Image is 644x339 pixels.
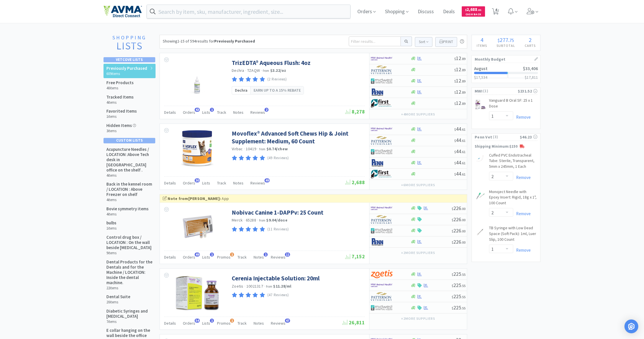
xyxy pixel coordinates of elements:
[210,319,214,323] span: 1
[371,125,392,134] img: f6b2451649754179b5b4e0c70c3f7cb0_2.png
[520,134,537,140] div: $46.23
[217,321,231,326] span: Promos
[267,155,289,161] p: (49 Reviews)
[371,159,392,167] img: e1133ece90fa4a959c5ae41b0808c578_9.png
[454,66,465,73] span: 12
[106,182,153,197] h5: Back in the kennel room / LOCATION : Above Freezer on shelf
[267,146,288,151] strong: $0.74 / chew
[106,226,116,231] h6: 1 items
[106,123,136,128] h5: Hidden Items
[454,57,456,61] span: $
[266,284,272,288] span: from
[217,255,231,260] span: Promos
[267,226,289,232] p: (11 Reviews)
[195,178,200,182] span: 30
[461,207,465,211] span: . 00
[461,272,465,277] span: . 55
[264,253,268,257] span: 1
[465,8,467,12] span: $
[285,253,290,257] span: 11
[345,108,365,115] span: 8,278
[103,5,142,18] img: e4e33dab9f054f5782a47901c742baa9_102.png
[270,68,286,73] strong: $3.22 / oz
[477,8,482,12] span: . 81
[454,101,456,106] span: $
[482,88,518,94] span: ( 1 )
[232,209,323,216] a: Nobivac Canine 1-DAPPv: 25 Count
[461,138,465,143] span: . 61
[174,209,221,246] img: fee88c8e823d47ceb73d99632189d33c_398737.jpg
[232,86,304,94] a: DechraEarn up to a 15% rebate
[232,217,243,223] a: Merck
[492,37,520,43] div: .
[371,238,392,246] img: e1133ece90fa4a959c5ae41b0808c578_9.png
[345,179,365,186] span: 2,688
[106,220,116,226] h5: bulbs
[106,100,134,105] h6: 4 items
[163,195,464,202] div: App
[475,190,486,202] img: 3afd52248cf743388c3ab029db3dec3f_164169.png
[489,189,537,208] a: Monoject Needle with Epoxy Insert: Rigid, 18g x 1", 100 Count
[106,212,149,217] h6: 4 items
[106,129,136,133] h6: 3 items
[147,5,350,18] input: Search by item, sku, manufacturer, ingredient, size...
[415,37,432,47] button: Sort
[264,108,269,112] span: 2
[246,284,263,289] span: 10021317
[244,146,245,151] span: ·
[164,255,176,260] span: Details
[461,90,465,95] span: . 89
[371,77,392,85] img: 4dd14cff54a648ac9e977f0c5da9bc2e_5.png
[106,173,153,178] h6: 4 items
[461,172,465,176] span: . 61
[462,4,485,19] a: $2,688.81Cash Back
[257,146,258,151] span: ·
[254,87,301,93] span: Earn up to a 15% rebate
[371,99,392,108] img: 67d67680309e4a0bb49a5ff0391dcc42_6.png
[398,249,438,257] button: +2more suppliers
[513,247,531,253] a: Remove
[475,55,537,63] h1: Monthly Budget
[454,159,465,166] span: 44
[230,253,234,257] span: 1
[202,110,210,115] span: Lists
[452,227,465,234] span: 226
[342,319,365,326] span: 26,811
[415,9,436,14] a: Discuss
[454,77,465,84] span: 12
[465,7,482,12] span: 2,688
[461,150,465,154] span: . 61
[202,321,210,326] span: Lists
[492,43,520,48] h4: Subtotal
[103,57,155,62] div: Vetcove Lists
[164,321,176,326] span: Details
[217,110,226,115] span: Track
[106,319,153,324] h6: 7 items
[529,36,532,43] span: 2
[246,146,256,151] span: 10419
[261,68,262,73] span: ·
[371,292,392,301] img: f5e969b455434c6296c6d81ef179fa71_3.png
[173,274,221,312] img: 423d7c744f9a4a28ab2af650328213a6_239332.png
[398,315,438,323] button: +2more suppliers
[472,43,492,48] h4: Items
[452,304,465,311] span: 225
[489,225,537,244] a: TB Syringe with Low Dead Space (Soft Pack): 1ml, Luer Slip, 100 Count
[371,204,392,213] img: f6b2451649754179b5b4e0c70c3f7cb0_2.png
[247,68,260,73] span: TZAQW
[106,286,153,290] h6: 22 items
[266,217,287,223] strong: $9.04 / dose
[461,306,465,310] span: . 55
[254,321,264,326] span: Notes
[527,75,538,80] span: 17,811
[371,54,392,63] img: f6b2451649754179b5b4e0c70c3f7cb0_2.png
[461,57,465,61] span: . 89
[371,270,392,278] img: a673e5ab4e5e497494167fe422e9a3ab.png
[509,37,514,43] span: 75
[452,216,465,223] span: 226
[475,226,485,238] img: cbfee6d5a19c4018a06b026fd1908b04_330734.png
[454,68,456,72] span: $
[271,321,285,326] span: Reviews
[452,207,453,211] span: $
[454,170,465,177] span: 44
